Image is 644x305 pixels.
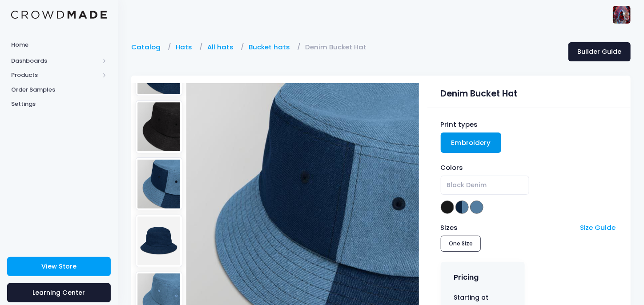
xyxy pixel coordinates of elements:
[441,132,502,153] a: Embroidery
[441,176,529,195] span: Black Denim
[11,71,99,80] span: Products
[436,223,576,233] div: Sizes
[176,42,197,52] a: Hats
[568,42,631,61] a: Builder Guide
[11,56,99,65] span: Dashboards
[41,262,76,271] span: View Store
[11,100,107,108] span: Settings
[7,257,111,276] a: View Store
[441,163,618,173] div: Colors
[441,83,618,100] div: Denim Bucket Hat
[11,11,107,19] img: Logo
[207,42,238,52] a: All hats
[11,85,107,94] span: Order Samples
[580,223,616,232] a: Size Guide
[249,42,294,52] a: Bucket hats
[454,273,479,282] h4: Pricing
[33,288,85,297] span: Learning Center
[131,42,165,52] a: Catalog
[447,181,487,190] span: Black Denim
[441,120,618,129] div: Print types
[7,283,111,302] a: Learning Center
[305,42,371,52] a: Denim Bucket Hat
[613,6,631,24] img: User
[11,40,107,49] span: Home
